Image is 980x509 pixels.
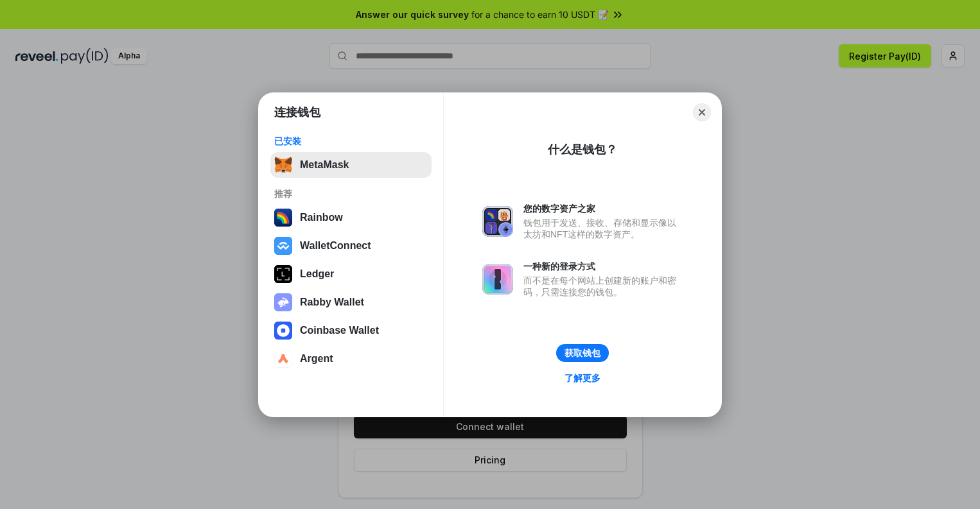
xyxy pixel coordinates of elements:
img: svg+xml,%3Csvg%20xmlns%3D%22http%3A%2F%2Fwww.w3.org%2F2000%2Fsvg%22%20fill%3D%22none%22%20viewBox... [482,264,513,295]
button: 获取钱包 [556,344,609,362]
h1: 连接钱包 [274,105,320,120]
div: 了解更多 [564,372,600,384]
div: 已安装 [274,135,428,147]
img: svg+xml,%3Csvg%20width%3D%22120%22%20height%3D%22120%22%20viewBox%3D%220%200%20120%20120%22%20fil... [274,209,292,227]
button: Rabby Wallet [270,289,432,315]
button: Argent [270,346,432,372]
img: svg+xml,%3Csvg%20xmlns%3D%22http%3A%2F%2Fwww.w3.org%2F2000%2Fsvg%22%20fill%3D%22none%22%20viewBox... [482,206,513,237]
a: 了解更多 [557,370,608,386]
img: svg+xml,%3Csvg%20width%3D%2228%22%20height%3D%2228%22%20viewBox%3D%220%200%2028%2028%22%20fill%3D... [274,237,292,255]
div: 什么是钱包？ [548,142,617,157]
button: Ledger [270,261,432,287]
div: WalletConnect [300,240,371,252]
img: svg+xml,%3Csvg%20width%3D%2228%22%20height%3D%2228%22%20viewBox%3D%220%200%2028%2028%22%20fill%3D... [274,322,292,340]
button: Coinbase Wallet [270,318,432,343]
button: MetaMask [270,152,432,178]
button: WalletConnect [270,233,432,259]
button: Rainbow [270,205,432,230]
div: 获取钱包 [564,347,600,359]
img: svg+xml,%3Csvg%20xmlns%3D%22http%3A%2F%2Fwww.w3.org%2F2000%2Fsvg%22%20width%3D%2228%22%20height%3... [274,265,292,283]
div: Coinbase Wallet [300,325,379,336]
div: Rabby Wallet [300,297,364,308]
div: 您的数字资产之家 [523,203,683,214]
div: Rainbow [300,212,343,223]
div: 而不是在每个网站上创建新的账户和密码，只需连接您的钱包。 [523,275,683,298]
img: svg+xml,%3Csvg%20fill%3D%22none%22%20height%3D%2233%22%20viewBox%3D%220%200%2035%2033%22%20width%... [274,156,292,174]
div: 推荐 [274,188,428,200]
div: MetaMask [300,159,349,171]
div: Ledger [300,268,334,280]
div: 一种新的登录方式 [523,261,683,272]
button: Close [693,103,711,121]
div: Argent [300,353,333,365]
div: 钱包用于发送、接收、存储和显示像以太坊和NFT这样的数字资产。 [523,217,683,240]
img: svg+xml,%3Csvg%20xmlns%3D%22http%3A%2F%2Fwww.w3.org%2F2000%2Fsvg%22%20fill%3D%22none%22%20viewBox... [274,293,292,311]
img: svg+xml,%3Csvg%20width%3D%2228%22%20height%3D%2228%22%20viewBox%3D%220%200%2028%2028%22%20fill%3D... [274,350,292,368]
